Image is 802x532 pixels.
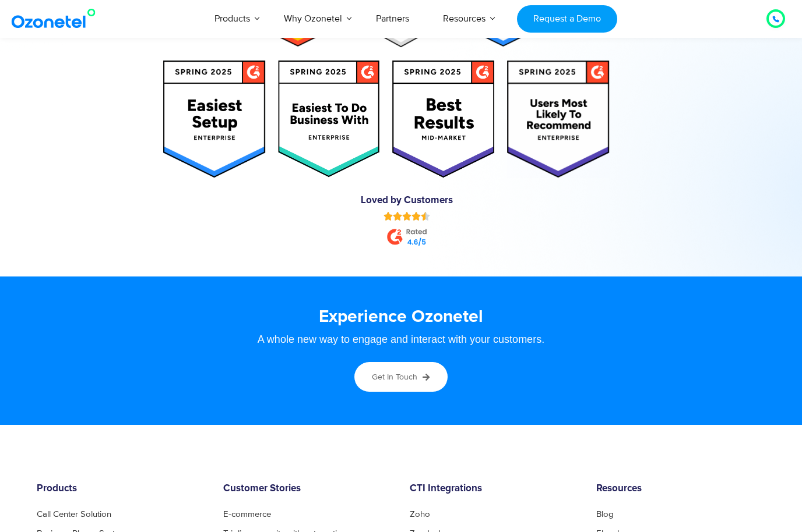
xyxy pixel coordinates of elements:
[517,5,617,33] a: Request a Demo
[410,510,430,519] a: Zoho
[596,510,614,519] a: Blog
[384,211,430,221] div: Rated 4.5 out of 5
[223,510,271,519] a: E-commerce
[37,483,206,495] h6: Products
[361,196,453,205] a: Loved by Customers
[596,483,765,495] h6: Resources
[372,372,417,382] span: Get in touch
[37,510,111,519] a: Call Center Solution
[48,334,754,345] div: A whole new way to engage and interact with your customers.
[410,483,579,495] h6: CTI Integrations
[48,306,754,328] h3: Experience Ozonetel
[354,362,448,392] a: Get in touch
[223,483,392,495] h6: Customer Stories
